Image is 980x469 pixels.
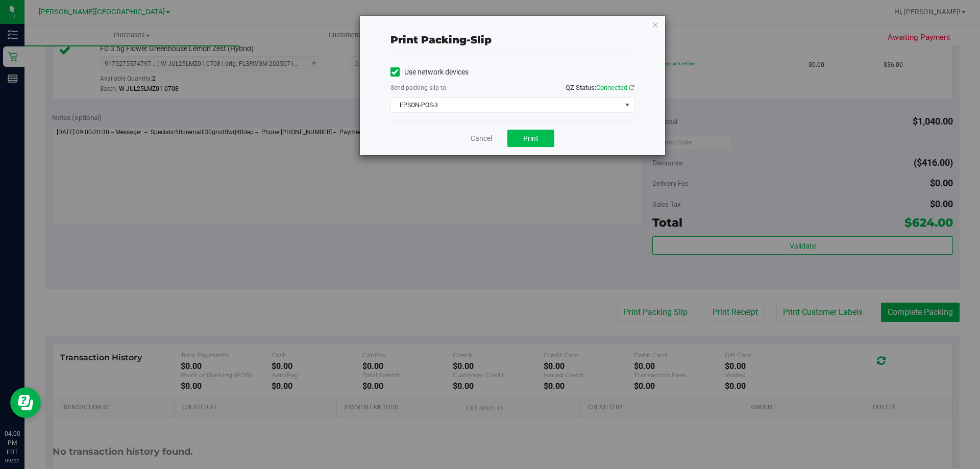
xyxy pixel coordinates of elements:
[523,134,538,142] span: Print
[621,98,633,112] span: select
[390,67,469,78] label: Use network devices
[10,387,41,418] iframe: Resource center
[596,84,627,91] span: Connected
[390,83,448,92] label: Send packing-slip to:
[566,84,634,91] span: QZ Status:
[507,130,554,147] button: Print
[471,133,492,144] a: Cancel
[390,34,492,46] span: Print packing-slip
[391,98,621,112] span: EPSON-POS-3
